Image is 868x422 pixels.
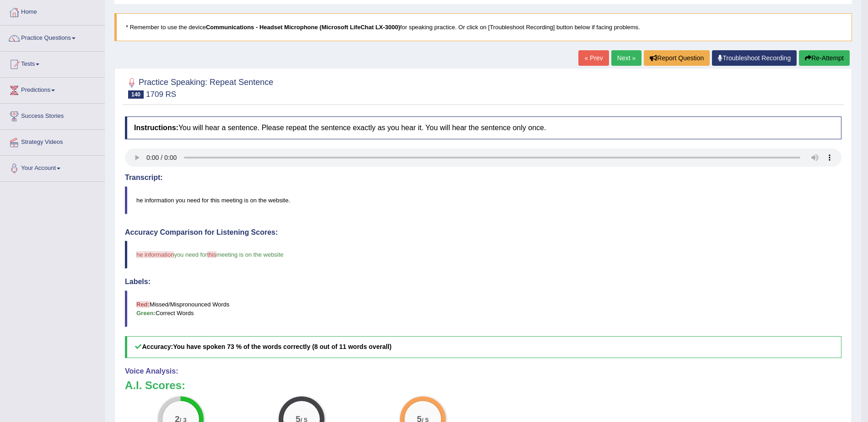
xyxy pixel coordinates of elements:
h4: Transcript: [125,174,841,182]
a: « Prev [578,50,609,66]
h4: Labels: [125,278,841,286]
span: this [207,251,216,258]
button: Report Question [644,50,710,66]
b: Instructions: [134,124,178,132]
b: Communications - Headset Microphone (Microsoft LifeChat LX-3000) [206,24,400,31]
a: Predictions [0,78,105,100]
a: Success Stories [0,104,105,127]
b: Green: [136,310,156,316]
blockquote: Missed/Mispronounced Words Correct Words [125,290,841,327]
span: you need for [174,251,207,258]
b: You have spoken 73 % of the words correctly (8 out of 11 words overall) [173,343,391,350]
h4: You will hear a sentence. Please repeat the sentence exactly as you hear it. You will hear the se... [125,116,841,139]
a: Your Account [0,156,105,179]
span: he information [136,251,174,258]
a: Tests [0,52,105,74]
b: Red: [136,301,150,308]
span: 140 [128,90,144,99]
b: A.I. Scores: [125,379,185,391]
h4: Voice Analysis: [125,367,841,375]
h5: Accuracy: [125,336,841,358]
h4: Accuracy Comparison for Listening Scores: [125,228,841,237]
blockquote: he information you need for this meeting is on the website. [125,186,841,214]
a: Practice Questions [0,26,105,48]
a: Next » [611,50,642,66]
a: Troubleshoot Recording [712,50,797,66]
small: 1709 RS [146,90,176,99]
span: meeting is on the website [216,251,284,258]
blockquote: * Remember to use the device for speaking practice. Or click on [Troubleshoot Recording] button b... [114,13,852,41]
a: Strategy Videos [0,130,105,153]
h2: Practice Speaking: Repeat Sentence [125,76,273,99]
button: Re-Attempt [799,50,850,66]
